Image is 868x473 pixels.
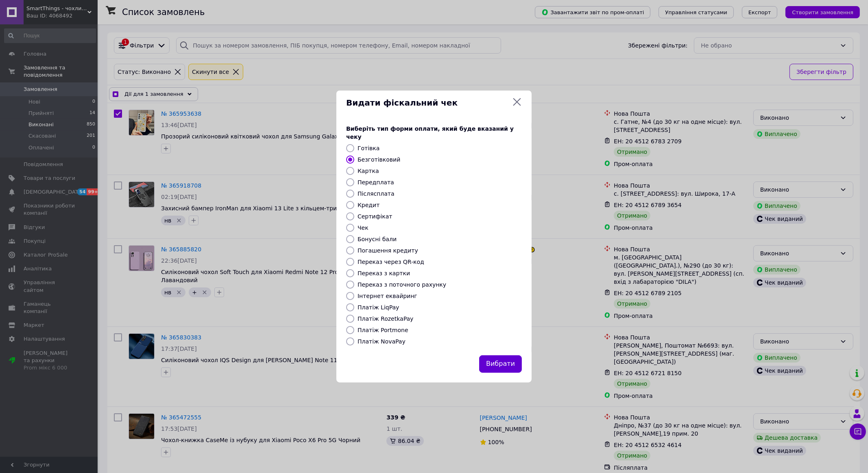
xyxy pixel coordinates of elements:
[358,270,410,276] label: Переказ з картки
[358,145,379,151] label: Готівка
[358,315,413,322] label: Платіж RozetkaPay
[358,202,379,208] label: Кредит
[358,225,369,231] label: Чек
[358,259,424,265] label: Переказ через QR-код
[358,247,418,254] label: Погашення кредиту
[358,168,379,174] label: Картка
[358,179,394,186] label: Передплата
[479,355,522,373] button: Вибрати
[358,156,400,163] label: Безготівковий
[358,304,399,311] label: Платіж LiqPay
[358,281,446,288] label: Переказ з поточного рахунку
[346,97,509,109] span: Видати фіскальний чек
[346,125,514,140] span: Виберіть тип форми оплати, який буде вказаний у чеку
[358,327,408,333] label: Платіж Portmone
[358,338,406,345] label: Платіж NovaPay
[358,190,395,197] label: Післясплата
[358,213,393,220] label: Сертифікат
[358,293,417,299] label: Інтернет еквайринг
[358,236,397,242] label: Бонусні бали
